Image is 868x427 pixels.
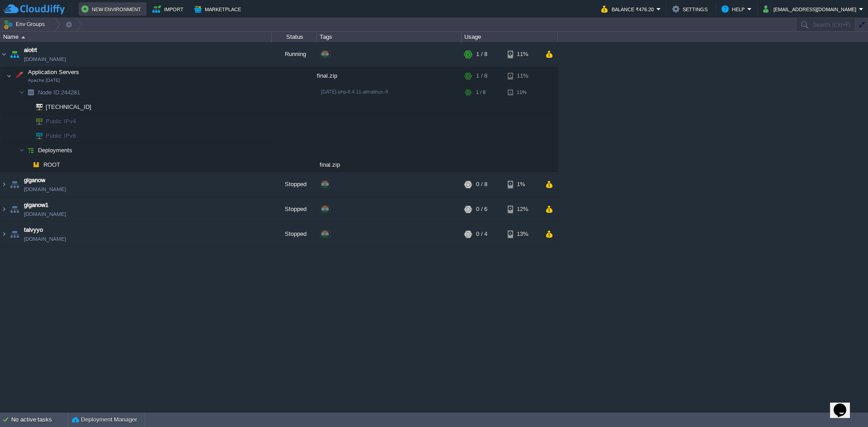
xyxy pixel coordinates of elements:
img: AMDAwAAAACH5BAEAAAAALAAAAAABAAEAAAICRAEAOw== [8,197,21,221]
img: AMDAwAAAACH5BAEAAAAALAAAAAABAAEAAAICRAEAOw== [24,100,30,114]
div: 1 / 8 [476,42,487,66]
button: Import [152,4,186,14]
button: [EMAIL_ADDRESS][DOMAIN_NAME] [763,4,859,14]
button: Balance ₹476.20 [601,4,656,14]
img: AMDAwAAAACH5BAEAAAAALAAAAAABAAEAAAICRAEAOw== [8,42,21,66]
a: aiotrt [24,46,37,55]
a: [DOMAIN_NAME] [24,55,66,64]
a: [TECHNICAL_ID] [45,103,93,110]
span: [TECHNICAL_ID] [45,100,93,114]
div: Stopped [272,197,317,221]
div: Name [1,32,271,42]
div: Stopped [272,222,317,246]
img: AMDAwAAAACH5BAEAAAAALAAAAAABAAEAAAICRAEAOw== [0,222,8,246]
a: ROOT [42,161,61,169]
span: Public IPv4 [45,114,77,128]
img: AMDAwAAAACH5BAEAAAAALAAAAAABAAEAAAICRAEAOw== [30,158,42,172]
div: Usage [462,32,557,42]
a: [DOMAIN_NAME] [24,210,66,219]
div: 1 / 8 [476,67,487,85]
img: AMDAwAAAACH5BAEAAAAALAAAAAABAAEAAAICRAEAOw== [0,172,8,197]
a: Public IPv6 [45,132,77,139]
div: Status [272,32,316,42]
div: 11% [508,85,537,99]
img: AMDAwAAAACH5BAEAAAAALAAAAAABAAEAAAICRAEAOw== [0,197,8,221]
iframe: chat widget [830,391,859,418]
div: 11% [508,67,537,85]
div: 11% [508,42,537,66]
span: Node ID: [38,89,61,96]
div: 12% [508,197,537,221]
div: 13% [508,222,537,246]
a: [DOMAIN_NAME] [24,235,66,244]
img: AMDAwAAAACH5BAEAAAAALAAAAAABAAEAAAICRAEAOw== [24,129,30,143]
a: Node ID:244281 [37,89,81,96]
div: final.zip [317,158,462,172]
img: AMDAwAAAACH5BAEAAAAALAAAAAABAAEAAAICRAEAOw== [21,36,25,38]
div: No active tasks [11,413,68,427]
a: Public IPv4 [45,118,77,125]
a: giganow1 [24,201,48,210]
img: AMDAwAAAACH5BAEAAAAALAAAAAABAAEAAAICRAEAOw== [30,100,42,114]
span: 244281 [37,89,81,96]
img: AMDAwAAAACH5BAEAAAAALAAAAAABAAEAAAICRAEAOw== [30,129,42,143]
img: AMDAwAAAACH5BAEAAAAALAAAAAABAAEAAAICRAEAOw== [24,114,30,128]
img: AMDAwAAAACH5BAEAAAAALAAAAAABAAEAAAICRAEAOw== [8,222,21,246]
span: Application Servers [27,68,80,76]
img: AMDAwAAAACH5BAEAAAAALAAAAAABAAEAAAICRAEAOw== [0,42,8,66]
img: AMDAwAAAACH5BAEAAAAALAAAAAABAAEAAAICRAEAOw== [19,143,24,157]
div: Stopped [272,172,317,197]
img: AMDAwAAAACH5BAEAAAAALAAAAAABAAEAAAICRAEAOw== [24,143,37,157]
img: AMDAwAAAACH5BAEAAAAALAAAAAABAAEAAAICRAEAOw== [24,85,37,99]
img: AMDAwAAAACH5BAEAAAAALAAAAAABAAEAAAICRAEAOw== [30,114,42,128]
img: AMDAwAAAACH5BAEAAAAALAAAAAABAAEAAAICRAEAOw== [24,158,30,172]
a: Application ServersApache [DATE] [27,69,80,75]
img: AMDAwAAAACH5BAEAAAAALAAAAAABAAEAAAICRAEAOw== [6,67,12,85]
div: 1 / 8 [476,85,486,99]
div: final.zip [317,67,462,85]
button: Help [722,4,747,14]
span: Apache [DATE] [28,78,60,83]
span: [DATE]-php-8.4.11-almalinux-9 [321,89,388,94]
div: 0 / 4 [476,222,487,246]
span: Public IPv6 [45,129,77,143]
a: [DOMAIN_NAME] [24,185,66,194]
img: AMDAwAAAACH5BAEAAAAALAAAAAABAAEAAAICRAEAOw== [8,172,21,197]
button: Env Groups [3,18,48,31]
button: Marketplace [194,4,244,14]
div: 0 / 6 [476,197,487,221]
div: 0 / 8 [476,172,487,197]
button: Settings [672,4,710,14]
button: New Environment [81,4,144,14]
div: Tags [317,32,461,42]
img: AMDAwAAAACH5BAEAAAAALAAAAAABAAEAAAICRAEAOw== [19,85,24,99]
a: Deployments [37,146,74,154]
div: Running [272,42,317,66]
a: giganow [24,176,45,185]
button: Deployment Manager [72,415,137,424]
img: AMDAwAAAACH5BAEAAAAALAAAAAABAAEAAAICRAEAOw== [12,67,25,85]
div: 1% [508,172,537,197]
a: talvyyo [24,225,43,235]
img: CloudJiffy [3,4,65,15]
